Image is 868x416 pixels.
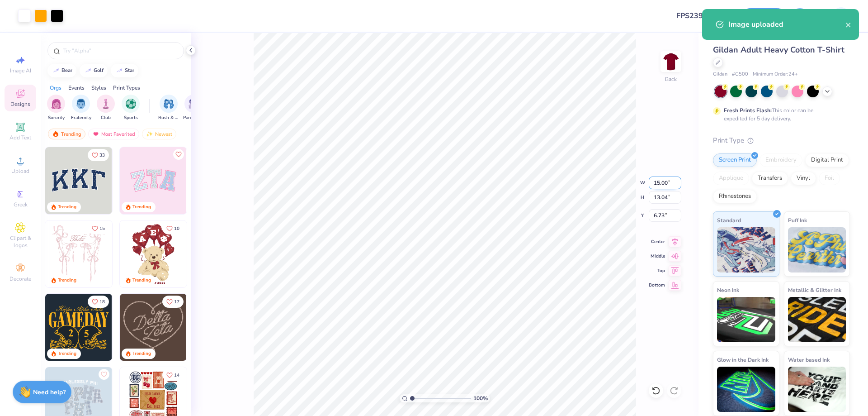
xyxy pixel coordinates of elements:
span: Upload [11,167,29,175]
div: Screen Print [713,153,757,167]
span: Rush & Bid [158,115,179,121]
button: Like [88,296,109,308]
img: Rush & Bid Image [164,99,174,109]
button: filter button [183,95,204,121]
span: Designs [10,100,30,108]
span: Sorority [48,115,65,121]
div: Newest [142,129,176,139]
div: filter for Sports [122,95,140,121]
div: Trending [132,277,151,284]
div: Trending [132,350,151,357]
span: 14 [174,373,179,378]
span: Water based Ink [788,355,830,364]
img: Metallic & Glitter Ink [788,297,846,342]
span: Parent's Weekend [183,115,204,121]
button: filter button [158,95,179,121]
img: Sorority Image [51,99,61,109]
div: Events [68,84,85,92]
div: This color can be expedited for 5 day delivery. [724,106,835,123]
span: Greek [14,201,28,208]
div: Trending [48,129,85,139]
div: star [125,68,134,73]
div: Orgs [50,84,61,92]
span: Top [649,268,665,274]
img: 2b704b5a-84f6-4980-8295-53d958423ff9 [112,294,179,361]
img: Standard [717,227,775,273]
img: Fraternity Image [76,99,86,109]
img: e74243e0-e378-47aa-a400-bc6bcb25063a [186,220,253,287]
div: Most Favorited [88,129,139,139]
strong: Need help? [33,388,66,397]
span: Minimum Order: 24 + [753,71,798,78]
strong: Fresh Prints Flash: [724,107,772,114]
button: Like [162,369,184,381]
div: filter for Rush & Bid [158,95,179,121]
div: Vinyl [791,172,816,185]
span: Add Text [9,134,31,141]
span: Glow in the Dark Ink [717,355,769,364]
img: Parent's Weekend Image [189,99,199,109]
button: filter button [47,95,65,121]
img: trend_line.gif [52,68,60,73]
span: Neon Ink [717,285,739,295]
button: Like [173,149,184,160]
span: 10 [174,226,179,231]
button: filter button [97,95,115,121]
span: Puff Ink [788,215,807,225]
img: 9980f5e8-e6a1-4b4a-8839-2b0e9349023c [120,147,187,214]
span: Gildan Adult Heavy Cotton T-Shirt [713,44,844,55]
button: golf [80,64,108,77]
button: filter button [122,95,140,121]
span: 18 [99,300,105,304]
img: 3b9aba4f-e317-4aa7-a679-c95a879539bd [45,147,112,214]
div: Trending [58,277,76,284]
img: Puff Ink [788,227,846,273]
button: Like [88,222,109,234]
img: most_fav.gif [92,131,99,137]
div: filter for Club [97,95,115,121]
button: close [845,19,852,30]
img: Back [662,53,680,71]
span: Standard [717,215,741,225]
div: Applique [713,172,749,185]
div: Image uploaded [728,19,845,30]
span: Sports [124,115,138,121]
img: 5ee11766-d822-42f5-ad4e-763472bf8dcf [186,147,253,214]
button: bear [47,64,76,77]
img: Newest.gif [146,131,153,137]
button: Like [162,222,184,234]
img: trending.gif [52,131,59,137]
img: 12710c6a-dcc0-49ce-8688-7fe8d5f96fe2 [120,294,187,361]
img: Water based Ink [788,367,846,412]
img: b8819b5f-dd70-42f8-b218-32dd770f7b03 [45,294,112,361]
div: filter for Parent's Weekend [183,95,204,121]
button: filter button [71,95,91,121]
div: Embroidery [759,153,802,167]
span: # G500 [732,71,748,78]
button: star [111,64,138,77]
span: Club [101,115,111,121]
span: Metallic & Glitter Ink [788,285,841,295]
div: Styles [91,84,106,92]
div: filter for Fraternity [71,95,91,121]
span: Middle [649,253,665,259]
span: 17 [174,300,179,304]
span: Decorate [9,275,31,282]
div: Trending [132,204,151,210]
img: 83dda5b0-2158-48ca-832c-f6b4ef4c4536 [45,220,112,287]
input: Try "Alpha" [62,46,178,55]
div: Print Types [113,84,140,92]
img: Glow in the Dark Ink [717,367,775,412]
div: golf [94,68,104,73]
div: Trending [58,204,76,210]
img: Sports Image [126,99,136,109]
span: Gildan [713,71,727,78]
span: Bottom [649,282,665,288]
div: Print Type [713,135,850,146]
img: Neon Ink [717,297,775,342]
img: trend_line.gif [116,68,123,73]
img: trend_line.gif [85,68,92,73]
img: 587403a7-0594-4a7f-b2bd-0ca67a3ff8dd [120,220,187,287]
div: Foil [819,172,840,185]
img: d12a98c7-f0f7-4345-bf3a-b9f1b718b86e [112,220,179,287]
